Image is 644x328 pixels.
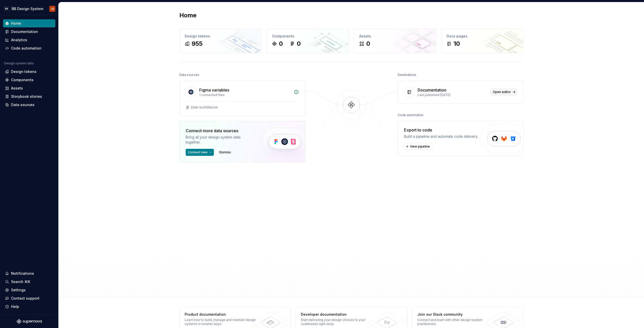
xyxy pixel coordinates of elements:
div: Assets [359,34,431,39]
button: Contact support [3,294,55,302]
a: Storybook stories [3,92,55,101]
span: Dismiss [219,150,231,154]
div: 10 [454,40,460,48]
div: Storybook stories [11,94,42,99]
a: Documentation [3,28,55,36]
a: Settings [3,286,55,294]
a: Components [3,76,55,84]
div: Search ⌘K [11,279,30,284]
a: Analytics [3,36,55,44]
div: Start delivering your design choices to your codebases right away. [301,318,374,326]
div: Export to code [404,127,478,133]
div: Contact support [11,296,39,301]
button: Dismiss [217,149,233,156]
div: DSM-SUPERNOVA [191,106,218,110]
a: Design tokens [3,68,55,76]
div: Last published [DATE] [418,93,488,97]
div: Learn how to build, manage and maintain design systems in smarter ways. [185,318,258,326]
div: Destinations [398,71,416,78]
div: Data sources [11,102,34,107]
a: Docs pages10 [441,28,524,53]
h2: Home [179,11,196,19]
div: Product documentation [185,312,258,317]
div: Code automation [11,46,42,51]
a: Components00 [267,28,349,53]
div: Build a pipeline and automate code delivery. [404,134,478,139]
div: 0 [279,40,283,48]
div: Connect more data sources [186,128,254,134]
button: Notifications [3,269,55,277]
button: New pipeline [404,143,432,150]
a: Assets0 [354,28,436,53]
span: Connect new [188,150,208,154]
div: Assets [11,86,23,91]
span: New pipeline [410,145,430,149]
div: Home [11,21,21,26]
div: Code automation [398,112,423,119]
div: JV [51,7,54,11]
a: Data sources [3,101,55,109]
div: Connect and learn with other design system practitioners. [417,318,491,326]
svg: Supernova Logo [17,319,42,324]
div: Developer documentation [301,312,374,317]
div: Join our Slack community [417,312,491,317]
div: Help [11,304,19,309]
div: 0 [366,40,370,48]
div: Notifications [11,271,34,276]
div: Components [11,77,33,82]
div: Design tokens [11,69,36,74]
div: BB [4,6,10,12]
div: Docs pages [447,34,518,39]
div: Components [272,34,344,39]
a: Home [3,19,55,27]
div: 0 [297,40,301,48]
div: Design tokens [185,34,256,39]
a: Figma variables1 connected filesDSM-SUPERNOVA [179,80,305,116]
div: 955 [192,40,203,48]
div: Analytics [11,37,27,42]
a: Open editor [491,88,517,96]
div: Bring all your design system data together. [186,135,254,145]
div: Data sources [179,71,199,78]
button: BBBB Design SystemJV [1,3,57,14]
a: Design tokens955 [179,28,262,53]
div: Design system data [4,61,34,65]
button: Connect new [186,149,214,156]
button: Search ⌘K [3,278,55,286]
a: Code automation [3,44,55,52]
div: Figma variables [199,87,229,93]
div: Documentation [11,29,38,34]
button: Help [3,303,55,311]
div: Settings [11,288,26,293]
div: Documentation [418,87,446,93]
span: Open editor [493,90,511,94]
div: BB Design System [12,6,43,11]
div: 1 connected files [199,93,291,97]
a: Assets [3,84,55,92]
